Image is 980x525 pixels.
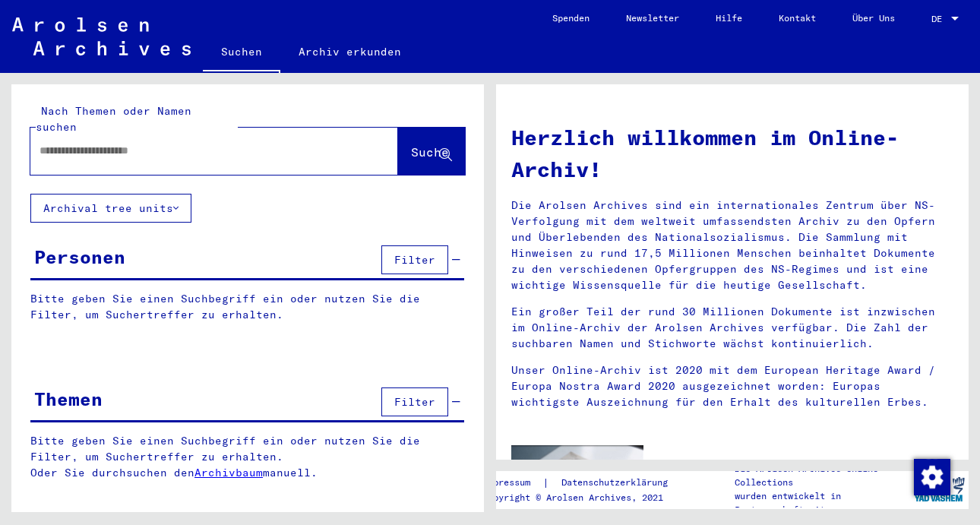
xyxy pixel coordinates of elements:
[12,17,191,55] img: Arolsen_neg.svg
[280,33,419,70] a: Archiv erkunden
[549,475,686,491] a: Datenschutzerklärung
[511,362,953,410] p: Unser Online-Archiv ist 2020 mit dem European Heritage Award / Europa Nostra Award 2020 ausgezeic...
[666,456,953,504] p: In einem kurzen Video haben wir für Sie die wichtigsten Tipps für die Suche im Online-Archiv zusa...
[511,122,953,185] h1: Herzlich willkommen im Online-Archiv!
[735,489,910,517] p: wurden entwickelt in Partnerschaft mit
[394,253,435,267] span: Filter
[36,104,191,134] mat-label: Nach Themen oder Namen suchen
[381,387,448,416] button: Filter
[394,395,435,409] span: Filter
[34,243,125,270] div: Personen
[911,470,968,508] img: yv_logo.png
[381,245,448,274] button: Filter
[30,433,465,481] p: Bitte geben Sie einen Suchbegriff ein oder nutzen Sie die Filter, um Suchertreffer zu erhalten. O...
[511,304,953,352] p: Ein großer Teil der rund 30 Millionen Dokumente ist inzwischen im Online-Archiv der Arolsen Archi...
[30,194,191,223] button: Archival tree units
[511,198,953,293] p: Die Arolsen Archives sind ein internationales Zentrum über NS-Verfolgung mit dem weltweit umfasse...
[913,458,950,495] div: Zustimmung ändern
[914,459,950,495] img: Zustimmung ändern
[194,466,263,479] a: Archivbaum
[482,475,686,491] div: |
[482,475,542,491] a: Impressum
[411,144,449,160] span: Suche
[398,128,465,175] button: Suche
[735,462,910,489] p: Die Arolsen Archives Online-Collections
[511,445,643,517] img: video.jpg
[931,14,948,24] span: DE
[34,385,103,413] div: Themen
[482,491,686,504] p: Copyright © Arolsen Archives, 2021
[30,291,464,323] p: Bitte geben Sie einen Suchbegriff ein oder nutzen Sie die Filter, um Suchertreffer zu erhalten.
[203,33,280,73] a: Suchen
